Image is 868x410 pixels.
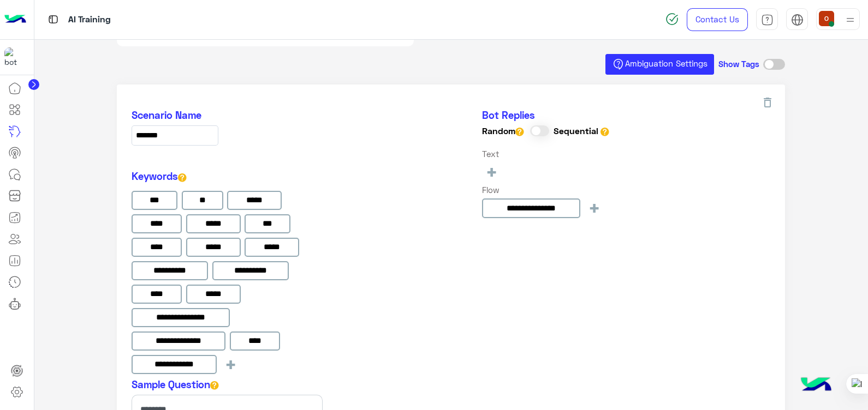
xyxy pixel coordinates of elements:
[482,109,535,121] span: Bot Replies
[224,355,237,373] span: +
[4,8,26,31] img: Logo
[132,170,323,183] h5: Keywords
[485,162,498,180] span: +
[665,13,679,26] img: spinner
[625,58,708,68] span: Ambiguation Settings
[482,185,611,195] h6: Flow
[132,378,323,391] h5: Sample Question
[482,162,501,180] button: +
[4,47,24,67] img: 114004088273201
[68,13,111,27] p: AI Training
[605,54,715,75] button: Ambiguation Settings
[132,109,323,122] h5: Scenario Name
[585,198,604,216] button: +
[482,149,611,159] h6: Text
[588,198,601,216] span: +
[46,13,60,26] img: tab
[221,355,240,373] button: +
[687,8,748,31] a: Contact Us
[718,59,759,71] h5: Show Tags
[756,8,778,31] a: tab
[797,366,835,405] img: hulul-logo.png
[819,11,834,26] img: userImage
[554,125,609,136] h6: Sequential
[843,13,857,27] img: profile
[482,125,524,136] h6: Random
[761,14,774,26] img: tab
[791,14,804,26] img: tab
